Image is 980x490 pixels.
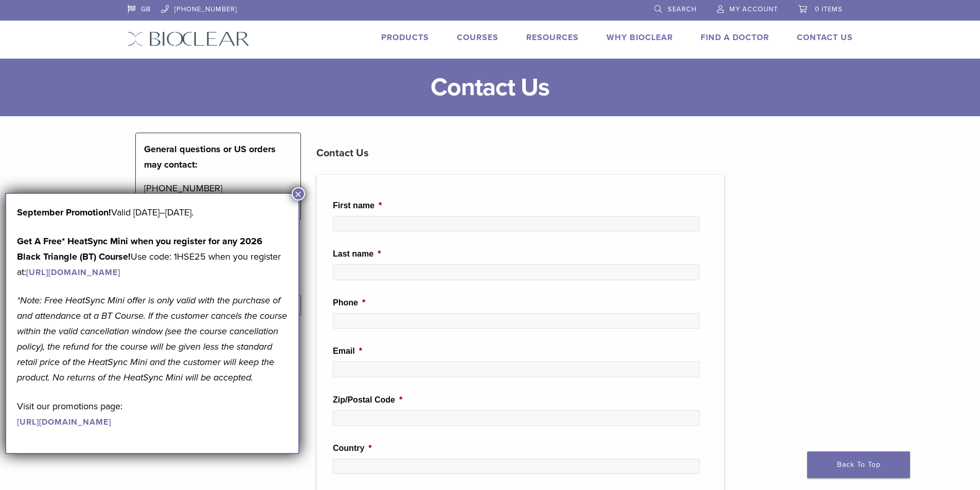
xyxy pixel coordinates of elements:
label: Zip/Postal Code [333,395,402,406]
p: [PHONE_NUMBER] [EMAIL_ADDRESS][DOMAIN_NAME] [144,180,293,211]
img: Bioclear [128,31,250,46]
label: First name [333,201,382,211]
label: Email [333,346,362,357]
span: Search [668,5,697,13]
span: My Account [729,5,778,13]
label: Last name [333,249,381,260]
p: Valid [DATE]–[DATE]. [17,205,288,220]
a: Find A Doctor [701,32,769,43]
a: [URL][DOMAIN_NAME] [26,267,120,278]
a: Why Bioclear [607,32,673,43]
a: Resources [526,32,579,43]
strong: Get A Free* HeatSync Mini when you register for any 2026 Black Triangle (BT) Course! [17,235,262,262]
strong: General questions or US orders may contact: [144,143,276,170]
a: [URL][DOMAIN_NAME] [17,417,111,427]
a: Courses [457,32,498,43]
span: 0 items [815,5,843,13]
h3: Contact Us [316,141,724,166]
label: Country [333,443,372,454]
p: Visit our promotions page: [17,398,288,429]
b: September Promotion! [17,207,111,218]
em: *Note: Free HeatSync Mini offer is only valid with the purchase of and attendance at a BT Course.... [17,295,287,383]
a: Products [381,32,429,43]
label: Phone [333,298,365,308]
a: Back To Top [807,451,910,478]
a: Contact Us [797,32,853,43]
p: Use code: 1HSE25 when you register at: [17,233,288,280]
button: Close [292,187,305,201]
